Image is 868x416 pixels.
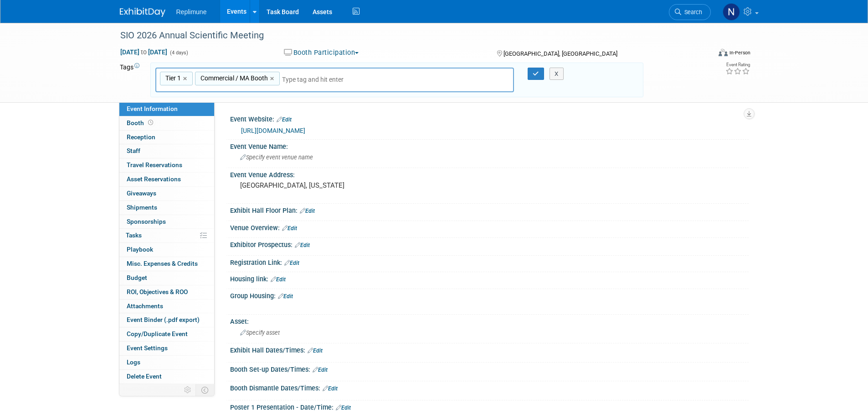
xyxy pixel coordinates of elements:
span: Specify asset [240,329,280,336]
pre: [GEOGRAPHIC_DATA], [US_STATE] [240,181,436,190]
a: Edit [308,348,323,354]
a: Delete Event [119,370,214,384]
span: ROI, Objectives & ROO [127,288,188,295]
span: to [139,48,148,56]
a: Reception [119,131,214,144]
span: Event Settings [127,344,168,352]
a: Misc. Expenses & Credits [119,257,214,271]
td: Toggle Event Tabs [195,384,214,396]
a: Edit [277,116,292,123]
div: Exhibit Hall Dates/Times: [230,343,749,355]
span: Booth [127,119,155,126]
span: Booth not reserved yet [146,119,155,126]
a: Edit [313,367,328,373]
img: Format-Inperson.png [719,49,728,56]
td: Personalize Event Tab Strip [180,384,196,396]
a: Shipments [119,201,214,215]
span: Specify event venue name [240,154,313,161]
a: Booth [119,116,214,130]
a: Event Binder (.pdf export) [119,313,214,327]
div: Group Housing: [230,289,749,301]
a: Tasks [119,229,214,242]
span: Budget [127,274,147,281]
a: Asset Reservations [119,173,214,186]
td: Tags [120,63,142,98]
span: Event Information [127,105,178,112]
span: Shipments [127,204,157,211]
span: Playbook [127,246,153,253]
span: Asset Reservations [127,175,181,183]
div: In-Person [729,49,750,56]
a: Travel Reservations [119,158,214,172]
span: [DATE] [DATE] [120,48,168,56]
div: Event Format [657,47,751,61]
button: X [550,68,564,80]
a: Edit [295,242,310,248]
a: Budget [119,271,214,285]
div: Asset: [230,315,749,326]
span: Logs [127,358,140,366]
a: Playbook [119,243,214,257]
img: ExhibitDay [120,8,165,17]
a: ROI, Objectives & ROO [119,285,214,299]
span: Search [681,9,702,16]
input: Type tag and hit enter [282,75,355,84]
div: Event Rating [725,63,750,67]
div: Event Website: [230,112,749,124]
div: Exhibitor Prospectus: [230,238,749,250]
a: Edit [282,225,297,232]
div: Event Venue Name: [230,140,749,151]
span: Attachments [127,302,163,310]
a: Event Information [119,102,214,116]
div: Booth Dismantle Dates/Times: [230,381,749,393]
div: Poster 1 Presentation - Date/Time: [230,400,749,412]
span: Sponsorships [127,218,166,225]
span: Commercial / MA Booth [199,74,268,83]
span: (4 days) [169,50,188,56]
a: Attachments [119,300,214,313]
span: Replimune [176,8,207,16]
span: [GEOGRAPHIC_DATA], [GEOGRAPHIC_DATA] [503,50,617,57]
span: Reception [127,133,155,141]
a: Logs [119,356,214,369]
a: Event Settings [119,342,214,355]
a: Edit [271,276,286,283]
a: × [270,74,276,84]
span: Tier 1 [164,74,181,83]
a: Sponsorships [119,215,214,229]
a: Edit [278,293,293,300]
span: Misc. Expenses & Credits [127,260,198,267]
a: Giveaways [119,187,214,200]
a: Edit [323,385,338,392]
div: Exhibit Hall Floor Plan: [230,204,749,216]
span: Staff [127,147,140,154]
a: × [183,74,189,84]
div: SIO 2026 Annual Scientific Meeting [117,27,697,44]
a: Edit [300,208,315,214]
div: Housing link: [230,272,749,284]
a: Copy/Duplicate Event [119,327,214,341]
span: Tasks [126,232,142,239]
button: Booth Participation [281,48,362,58]
a: Staff [119,144,214,158]
a: [URL][DOMAIN_NAME] [241,127,305,134]
span: Copy/Duplicate Event [127,330,188,337]
span: Event Binder (.pdf export) [127,316,200,323]
div: Venue Overview: [230,221,749,233]
a: Edit [284,260,299,266]
div: Event Venue Address: [230,168,749,179]
a: Edit [336,405,351,411]
div: Booth Set-up Dates/Times: [230,363,749,374]
span: Delete Event [127,373,162,380]
a: Search [669,4,711,20]
div: Registration Link: [230,256,749,268]
span: Travel Reservations [127,161,182,169]
span: Giveaways [127,190,156,197]
img: Nicole Schaeffner [723,3,740,21]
